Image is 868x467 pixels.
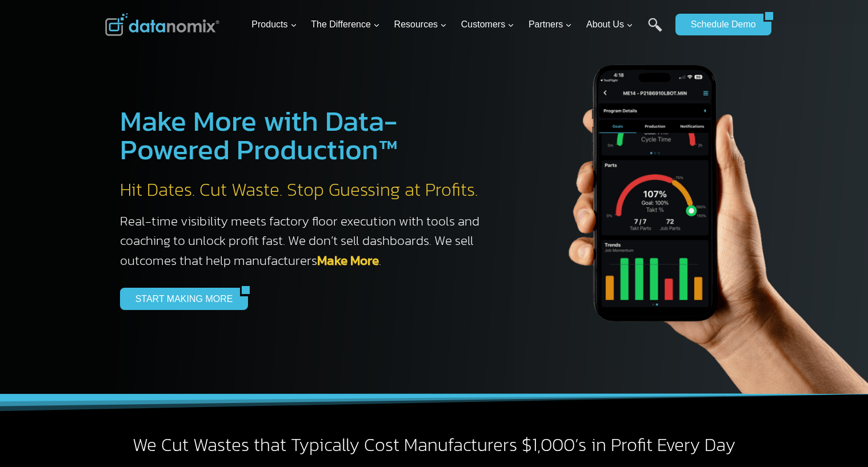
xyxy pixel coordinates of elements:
[311,17,380,32] span: The Difference
[461,17,514,32] span: Customers
[120,178,491,202] h2: Hit Dates. Cut Waste. Stop Guessing at Profits.
[120,107,491,164] h1: Make More with Data-Powered Production™
[120,211,491,271] h3: Real-time visibility meets factory floor execution with tools and coaching to unlock profit fast....
[529,17,572,32] span: Partners
[317,251,379,270] a: Make More
[6,265,189,461] iframe: Popup CTA
[105,433,763,457] h2: We Cut Wastes that Typically Cost Manufacturers $1,000’s in Profit Every Day
[675,14,763,35] a: Schedule Demo
[251,17,297,32] span: Products
[105,13,219,36] img: Datanomix
[247,6,670,43] nav: Primary Navigation
[120,288,241,309] a: START MAKING MORE
[394,17,447,32] span: Resources
[586,17,633,32] span: About Us
[648,18,662,43] a: Search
